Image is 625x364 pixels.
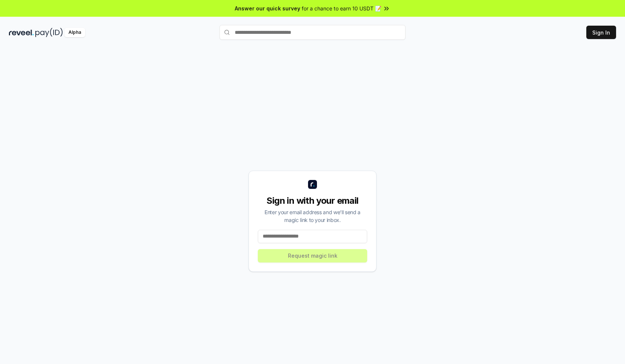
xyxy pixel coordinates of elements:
[258,208,367,224] div: Enter your email address and we’ll send a magic link to your inbox.
[302,4,381,12] span: for a chance to earn 10 USDT 📝
[235,4,300,12] span: Answer our quick survey
[586,26,616,39] button: Sign In
[308,180,317,189] img: logo_small
[64,28,85,37] div: Alpha
[258,195,367,207] div: Sign in with your email
[35,28,63,37] img: pay_id
[9,28,34,37] img: reveel_dark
